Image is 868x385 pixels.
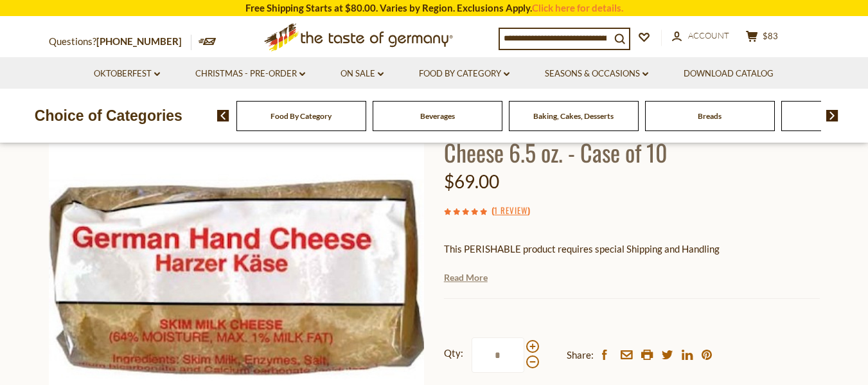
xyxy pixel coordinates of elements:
a: Breads [698,111,722,121]
a: Food By Category [419,67,509,81]
a: Oktoberfest [94,67,160,81]
li: We will ship this product in heat-protective packaging and ice. [456,267,820,283]
span: ( ) [492,204,530,217]
h1: Birkenstock Original Harzer Sour Milk Cheese 6.5 oz. - Case of 10 [444,109,820,166]
a: On Sale [341,67,384,81]
span: $69.00 [444,170,499,192]
a: Beverages [420,111,455,121]
a: Food By Category [270,111,332,121]
button: $83 [743,30,781,46]
a: Baking, Cakes, Desserts [533,111,614,121]
span: Account [688,30,729,40]
p: Questions? [49,33,191,50]
a: 1 Review [494,204,527,218]
a: Christmas - PRE-ORDER [195,67,305,81]
span: $83 [763,31,778,41]
input: Qty: [472,337,524,373]
p: This PERISHABLE product requires special Shipping and Handling [444,241,820,257]
span: Share: [567,347,594,363]
a: Account [672,29,729,43]
strong: Qty: [444,345,463,361]
a: [PHONE_NUMBER] [96,35,182,47]
img: previous arrow [217,110,229,121]
a: Download Catalog [684,67,774,81]
a: Click here for details. [532,2,623,13]
a: Seasons & Occasions [545,67,648,81]
img: next arrow [826,110,838,121]
a: Read More [444,271,488,284]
